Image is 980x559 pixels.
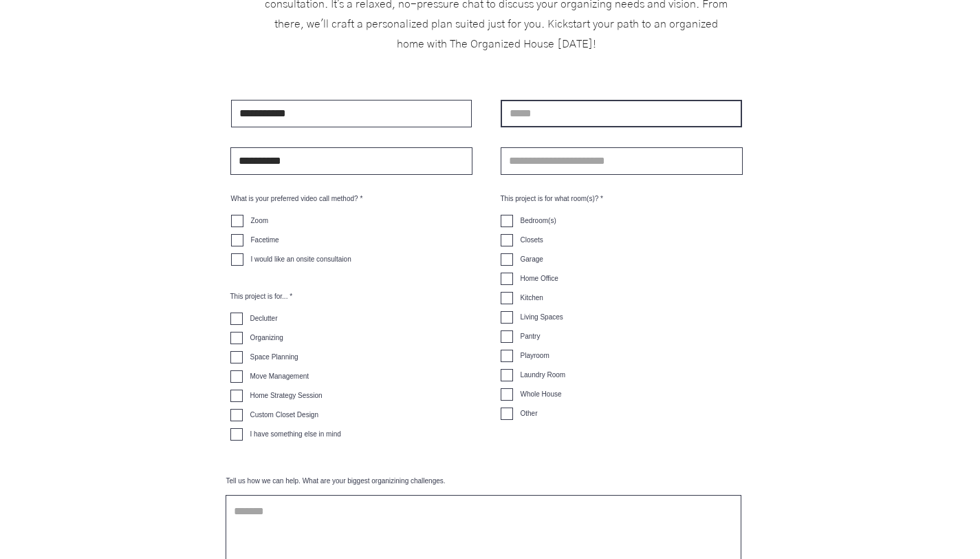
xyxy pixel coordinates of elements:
[251,236,279,244] span: Facetime
[250,315,278,322] span: Declutter
[521,313,563,321] span: Living Spaces
[521,275,558,282] span: Home Office
[521,217,556,224] span: Bedroom(s)
[250,411,318,419] span: Custom Closet Design
[250,372,309,380] span: Move Management
[250,334,283,341] span: Organizing
[230,293,471,300] div: This project is for...
[521,352,549,359] span: Playroom
[250,353,298,361] span: Space Planning
[501,196,741,202] div: This project is for what room(s)?
[251,217,269,224] span: Zoom
[521,390,562,398] span: Whole House
[250,392,323,399] span: Home Strategy Session
[521,410,538,417] span: Other
[521,333,541,340] span: Pantry
[521,236,543,244] span: Closets
[226,478,741,485] label: Tell us how we can help. What are your biggest organizining challenges.
[251,255,351,263] span: I would like an onsite consultaion
[521,255,543,263] span: Garage
[250,430,341,438] span: I have something else in mind
[521,294,543,302] span: Kitchen
[521,371,566,379] span: Laundry Room
[231,196,472,202] div: What is your preferred video call method?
